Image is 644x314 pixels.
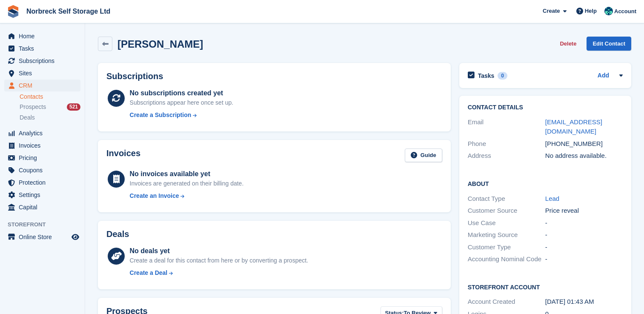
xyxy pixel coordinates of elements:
h2: Invoices [106,148,140,163]
span: Capital [19,201,70,213]
a: Norbreck Self Storage Ltd [23,4,114,18]
a: menu [4,189,80,201]
a: menu [4,177,80,188]
div: Use Case [468,218,545,228]
div: Create a Deal [130,268,168,277]
div: Address [468,151,545,161]
a: menu [4,127,80,139]
span: Pricing [19,152,70,164]
span: Online Store [19,231,70,243]
h2: Tasks [478,72,495,80]
a: Create a Subscription [130,111,234,120]
a: menu [4,80,80,91]
a: Preview store [70,232,80,242]
div: Customer Source [468,206,545,216]
div: No subscriptions created yet [130,88,234,98]
span: Protection [19,177,70,188]
span: Home [19,30,70,42]
div: [PHONE_NUMBER] [545,139,623,149]
div: Email [468,117,545,137]
a: menu [4,201,80,213]
a: Create an Invoice [130,191,244,200]
span: Sites [19,67,70,79]
div: 0 [498,72,507,80]
div: - [545,243,623,252]
a: menu [4,67,80,79]
span: Analytics [19,127,70,139]
div: [DATE] 01:43 AM [545,297,623,307]
div: Customer Type [468,243,545,252]
span: Settings [19,189,70,201]
a: Lead [545,195,559,202]
span: Help [585,7,597,15]
span: Account [614,7,636,16]
span: Tasks [19,43,70,54]
button: Delete [556,37,580,51]
span: CRM [19,80,70,91]
div: Accounting Nominal Code [468,254,545,264]
span: Storefront [8,220,85,229]
span: Invoices [19,140,70,151]
h2: [PERSON_NAME] [117,38,203,50]
a: menu [4,152,80,164]
a: Edit Contact [587,37,631,51]
a: menu [4,55,80,67]
a: menu [4,164,80,176]
div: No address available. [545,151,623,161]
a: menu [4,30,80,42]
a: Contacts [20,93,80,101]
span: Deals [20,114,35,122]
div: Marketing Source [468,230,545,240]
div: Subscriptions appear here once set up. [130,98,234,107]
h2: Deals [106,229,129,239]
a: menu [4,43,80,54]
div: Price reveal [545,206,623,216]
span: Prospects [20,103,46,111]
div: Phone [468,139,545,149]
div: Create an Invoice [130,191,179,200]
span: Create [543,7,560,15]
div: No deals yet [130,246,308,256]
a: Prospects 521 [20,103,80,111]
div: No invoices available yet [130,169,244,179]
img: Sally King [604,7,613,15]
div: Contact Type [468,194,545,204]
h2: Subscriptions [106,71,442,81]
div: Create a deal for this contact from here or by converting a prospect. [130,256,308,265]
span: Coupons [19,164,70,176]
h2: About [468,179,623,188]
div: Create a Subscription [130,111,192,120]
h2: Storefront Account [468,283,623,291]
span: Subscriptions [19,55,70,67]
a: Create a Deal [130,268,308,277]
a: [EMAIL_ADDRESS][DOMAIN_NAME] [545,118,602,135]
div: 521 [67,103,80,111]
img: stora-icon-8386f47178a22dfd0bd8f6a31ec36ba5ce8667c1dd55bd0f319d3a0aa187defe.svg [7,5,20,18]
div: Account Created [468,297,545,307]
a: menu [4,231,80,243]
a: Guide [405,148,442,163]
a: Add [598,71,609,81]
div: - [545,230,623,240]
a: menu [4,140,80,151]
div: - [545,218,623,228]
div: Invoices are generated on their billing date. [130,179,244,188]
a: Deals [20,113,80,122]
h2: Contact Details [468,104,623,111]
div: - [545,254,623,264]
